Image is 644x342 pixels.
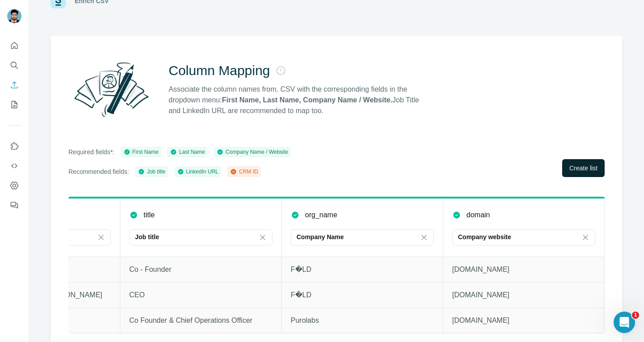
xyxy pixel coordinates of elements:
[144,210,155,220] p: title
[170,148,205,156] div: Last Name
[129,315,272,326] p: Co Founder & Chief Operations Officer
[452,315,595,326] p: [DOMAIN_NAME]
[7,77,21,93] button: Enrich CSV
[68,57,154,122] img: Surfe Illustration - Column Mapping
[138,168,165,176] div: Job title
[169,84,427,116] p: Associate the column names from. CSV with the corresponding fields in the dropdown menu: Job Titl...
[452,264,595,275] p: [DOMAIN_NAME]
[68,167,129,176] p: Recommended fields:
[123,148,159,156] div: First Name
[230,168,258,176] div: CRM ID
[222,96,392,104] strong: First Name, Last Name, Company Name / Website.
[68,148,114,156] p: Required fields*:
[562,159,605,177] button: Create list
[632,312,639,319] span: 1
[129,290,272,300] p: CEO
[7,177,21,194] button: Dashboard
[452,290,595,300] p: [DOMAIN_NAME]
[466,210,490,220] p: domain
[614,312,635,333] iframe: Intercom live chat
[7,57,21,73] button: Search
[291,290,434,300] p: F�LD
[297,232,344,241] p: Company Name
[291,315,434,326] p: Purolabs
[7,197,21,213] button: Feedback
[7,138,21,154] button: Use Surfe on LinkedIn
[129,264,272,275] p: Co - Founder
[216,148,288,156] div: Company Name / Website
[7,38,21,54] button: Quick start
[458,232,511,241] p: Company website
[177,168,219,176] div: LinkedIn URL
[305,210,337,220] p: org_name
[7,9,21,23] img: Avatar
[7,158,21,174] button: Use Surfe API
[569,164,597,173] span: Create list
[169,63,270,79] h2: Column Mapping
[7,97,21,113] button: My lists
[291,264,434,275] p: F�LD
[135,232,159,241] p: Job title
